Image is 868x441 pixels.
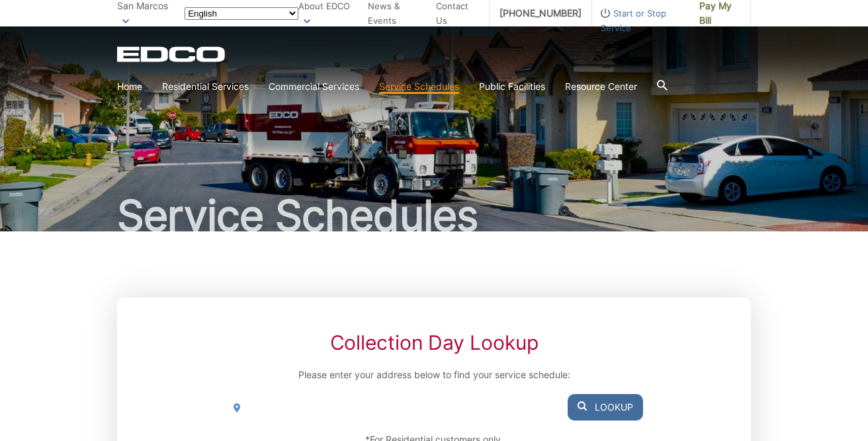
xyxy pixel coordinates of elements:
[269,79,359,94] a: Commercial Services
[379,79,459,94] a: Service Schedules
[117,194,751,237] h1: Service Schedules
[568,394,643,421] button: Lookup
[117,46,227,62] a: EDCD logo. Return to the homepage.
[225,368,643,382] p: Please enter your address below to find your service schedule:
[185,7,298,20] select: Select a language
[117,79,142,94] a: Home
[162,79,249,94] a: Residential Services
[565,79,637,94] a: Resource Center
[479,79,545,94] a: Public Facilities
[225,331,643,354] h2: Collection Day Lookup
